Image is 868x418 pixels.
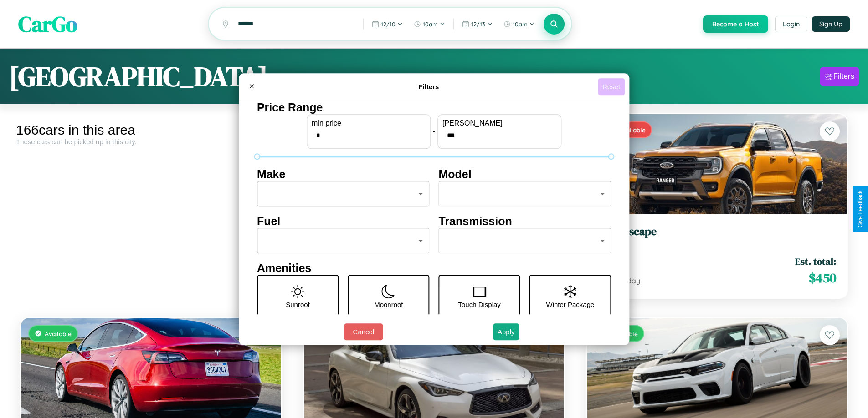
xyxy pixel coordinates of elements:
p: Moonroof [374,298,403,311]
button: 10am [409,17,450,31]
span: Est. total: [795,255,836,268]
button: Sign Up [812,16,850,32]
span: CarGo [18,9,77,39]
label: [PERSON_NAME] [442,119,556,127]
span: $ 450 [809,269,836,287]
h1: [GEOGRAPHIC_DATA] [9,58,268,95]
div: These cars can be picked up in this city. [16,138,286,146]
p: Touch Display [458,298,500,311]
div: 166 cars in this area [16,122,286,138]
div: Give Feedback [857,191,863,227]
h4: Make [257,168,430,181]
p: Winter Package [546,298,595,311]
button: Login [775,16,807,32]
span: Available [45,330,72,337]
label: min price [312,119,426,127]
button: 10am [499,17,539,31]
button: Become a Host [703,15,768,33]
span: 10am [423,20,438,28]
span: 10am [513,20,528,28]
h4: Filters [260,83,598,91]
h3: Ford Escape [598,225,836,238]
h4: Amenities [257,262,611,275]
div: Filters [833,72,854,81]
h4: Price Range [257,101,611,114]
p: - [433,125,435,137]
button: Reset [598,78,625,95]
span: 12 / 10 [381,20,395,28]
span: / day [621,276,640,285]
span: 12 / 13 [471,20,485,28]
button: Filters [820,67,859,86]
a: Ford Escape2023 [598,225,836,247]
h4: Fuel [257,215,430,228]
h4: Transmission [439,215,611,228]
button: Apply [493,323,519,340]
button: 12/13 [457,17,497,31]
h4: Model [439,168,611,181]
button: 12/10 [367,17,407,31]
p: Sunroof [286,298,310,311]
button: Cancel [344,323,383,340]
